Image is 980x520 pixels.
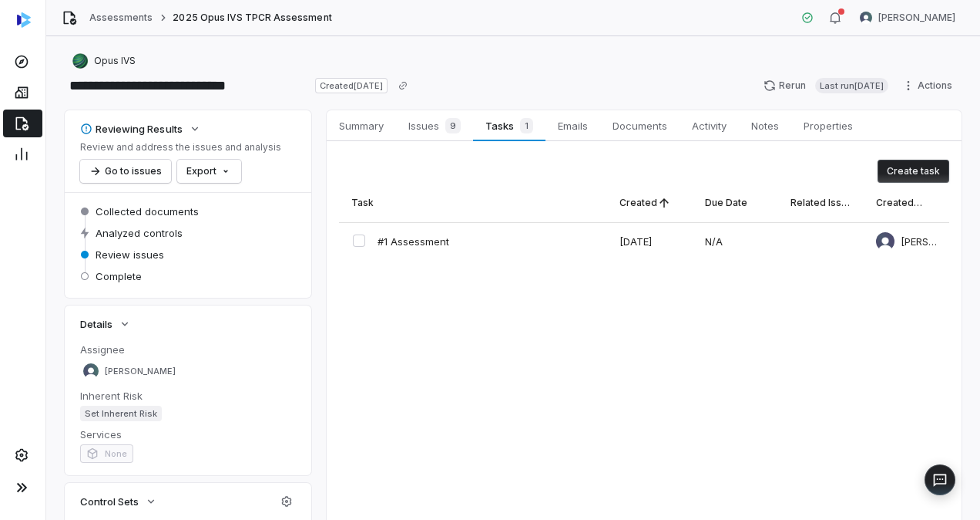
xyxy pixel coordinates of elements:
[876,197,923,208] div: Created by
[76,310,136,338] button: Details
[686,116,733,136] span: Activity
[96,204,199,218] span: Collected documents
[389,72,417,100] button: Copy link
[80,141,281,154] p: Review and address the issues and analysis
[177,160,241,183] button: Export
[83,363,99,379] img: REKHA KOTHANDARAMAN avatar
[173,12,331,24] span: 2025 Opus IVS TPCR Assessment
[552,116,594,136] span: Emails
[105,366,176,377] span: [PERSON_NAME]
[351,197,374,208] div: Task
[790,197,851,208] div: Related Issue(s)
[80,427,296,441] dt: Services
[68,47,140,75] button: https://opusivs.com/Opus IVS
[96,248,164,262] span: Review issues
[80,389,296,403] dt: Inherent Risk
[705,197,747,208] div: Due Date
[315,78,388,93] span: Created [DATE]
[815,78,888,93] span: Last run [DATE]
[76,488,162,515] button: Control Sets
[520,118,533,133] span: 1
[80,122,183,136] div: Reviewing Results
[80,406,162,421] span: Set Inherent Risk
[898,74,962,97] button: Actions
[80,160,171,183] button: Go to issues
[96,226,183,240] span: Analyzed controls
[619,235,653,248] span: [DATE]
[479,115,539,137] span: Tasks
[705,235,723,248] span: N/A
[94,55,136,67] span: Opus IVS
[402,115,467,137] span: Issues
[878,12,955,24] span: [PERSON_NAME]
[89,12,153,24] a: Assessments
[745,116,785,136] span: Notes
[80,343,296,356] dt: Assignee
[619,197,657,208] div: Created
[76,115,206,143] button: Reviewing Results
[80,495,139,508] span: Control Sets
[878,160,949,183] button: Create task
[860,12,872,24] img: REKHA KOTHANDARAMAN avatar
[445,118,461,133] span: 9
[876,232,894,251] img: Kourtney Shields avatar
[80,317,112,331] span: Details
[754,74,898,97] button: RerunLast run[DATE]
[96,269,142,283] span: Complete
[851,6,965,29] button: REKHA KOTHANDARAMAN avatar[PERSON_NAME]
[606,116,673,136] span: Documents
[797,116,859,136] span: Properties
[378,235,449,248] span: #1 Assessment
[17,12,31,28] img: Coverbase logo
[333,116,390,136] span: Summary
[901,235,937,248] span: [PERSON_NAME]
